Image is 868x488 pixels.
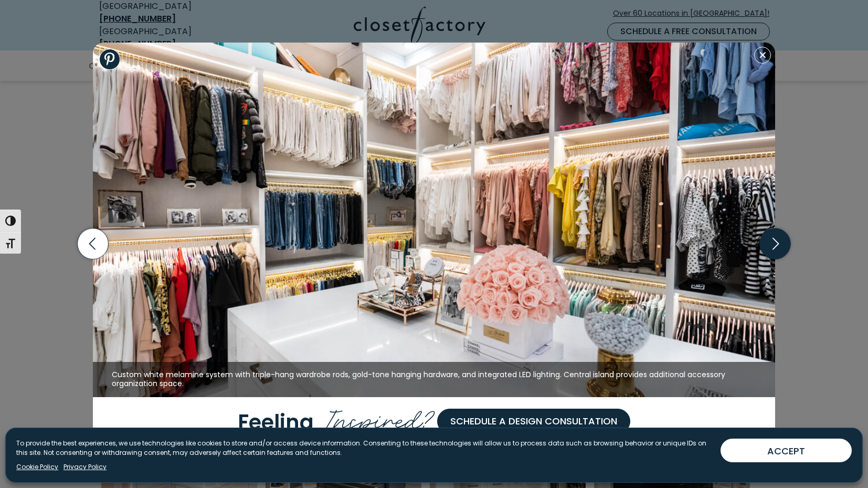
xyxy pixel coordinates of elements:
[437,409,630,434] a: Schedule a Design Consultation
[721,439,852,462] button: ACCEPT
[93,43,775,397] img: Custom white melamine system with triple-hang wardrobe rods, gold-tone hanging hardware, and inte...
[16,439,712,458] p: To provide the best experiences, we use technologies like cookies to store and/or access device i...
[238,407,314,437] span: Feeling
[754,47,771,64] button: Close modal
[99,49,120,70] a: Share to Pinterest
[16,462,58,472] a: Cookie Policy
[63,462,107,472] a: Privacy Policy
[319,397,437,439] span: Inspired?
[93,362,775,397] figcaption: Custom white melamine system with triple-hang wardrobe rods, gold-tone hanging hardware, and inte...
